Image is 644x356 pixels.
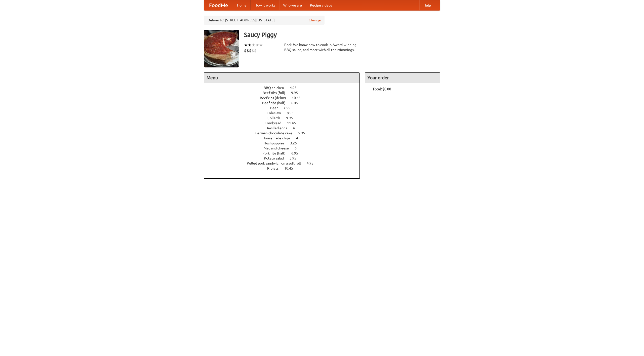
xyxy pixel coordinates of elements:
span: 4.95 [307,161,318,165]
span: 10.45 [284,166,298,170]
span: 11.45 [287,121,301,125]
span: Beef ribs (delux) [260,96,291,100]
img: angular.jpg [204,30,239,67]
span: Beef ribs (full) [263,91,290,95]
span: Potato salad [264,156,289,160]
span: 6 [295,146,302,150]
span: Coleslaw [267,111,286,115]
a: FoodMe [204,0,233,10]
h4: Menu [204,73,359,83]
span: Riblets [267,166,284,170]
b: Total: $0.00 [373,87,391,91]
span: 4 [296,136,303,140]
span: Collards [267,116,285,120]
a: German chocolate cake 5.95 [255,131,314,135]
span: 6.45 [291,101,303,105]
span: 5.95 [298,131,310,135]
a: Pulled pork sandwich on a soft roll 4.95 [247,161,323,165]
li: $ [252,48,254,53]
span: German chocolate cake [255,131,297,135]
a: Beef ribs (full) 9.95 [263,91,307,95]
a: Who we are [279,0,306,10]
span: 4 [293,126,300,130]
a: BBQ chicken 4.95 [264,86,306,90]
span: Hushpuppies [264,141,289,145]
a: Collards 9.95 [267,116,302,120]
span: 10.45 [292,96,306,100]
span: Beef ribs (half) [262,101,291,105]
span: Cornbread [265,121,286,125]
li: $ [249,48,252,53]
span: Pork ribs (half) [262,151,291,155]
span: 8.95 [287,111,299,115]
li: $ [247,48,249,53]
span: 9.95 [286,116,298,120]
li: ★ [255,42,259,48]
span: Housemade chips [262,136,295,140]
a: Pork ribs (half) 6.95 [262,151,307,155]
span: 3.95 [290,156,301,160]
li: $ [244,48,247,53]
div: Pork. We know how to cook it. Award-winning BBQ sauce, and meat with all the trimmings. [284,42,360,52]
a: Mac and cheese 6 [264,146,306,150]
div: Deliver to: [STREET_ADDRESS][US_STATE] [204,16,325,25]
a: Hushpuppies 3.25 [264,141,306,145]
a: Recipe videos [306,0,336,10]
a: How it works [251,0,279,10]
span: Devilled eggs [265,126,292,130]
a: Housemade chips 4 [262,136,307,140]
a: Riblets 10.45 [267,166,302,170]
h3: Saucy Piggy [244,30,440,40]
li: ★ [252,42,255,48]
li: ★ [259,42,263,48]
span: 4.95 [290,86,302,90]
a: Beef ribs (delux) 10.45 [260,96,310,100]
a: Potato salad 3.95 [264,156,306,160]
span: BBQ chicken [264,86,289,90]
a: Beer 7.55 [270,106,300,110]
a: Coleslaw 8.95 [267,111,303,115]
a: Cornbread 11.45 [265,121,305,125]
a: Home [233,0,251,10]
span: 9.95 [291,91,303,95]
span: 7.55 [284,106,295,110]
span: 3.25 [290,141,302,145]
a: Help [419,0,435,10]
span: Beer [270,106,283,110]
span: Mac and cheese [264,146,294,150]
a: Change [309,18,321,23]
li: $ [254,48,257,53]
span: 6.95 [291,151,303,155]
span: Pulled pork sandwich on a soft roll [247,161,306,165]
a: Beef ribs (half) 6.45 [262,101,307,105]
li: ★ [248,42,252,48]
h4: Your order [365,73,440,83]
a: Devilled eggs 4 [265,126,304,130]
li: ★ [244,42,248,48]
